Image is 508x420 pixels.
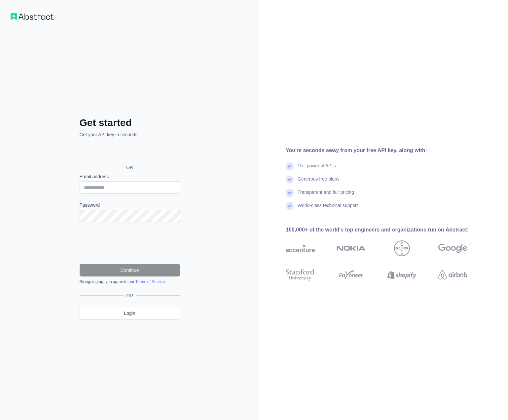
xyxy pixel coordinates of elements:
[80,117,180,129] h2: Get started
[80,264,180,276] button: Continue
[80,307,180,319] a: Login
[135,279,165,284] a: Terms of Service
[286,240,315,256] img: accenture
[387,268,417,282] img: shopify
[76,145,182,160] iframe: Sign in with Google Button
[298,189,354,202] div: Transparent and fair pricing
[286,268,315,282] img: stanford university
[286,162,294,170] img: check mark
[298,176,340,189] div: Generous free plans
[298,202,358,215] div: World-class technical support
[337,240,366,256] img: nokia
[286,202,294,210] img: check mark
[394,240,410,256] img: bayer
[124,292,136,299] span: OR
[286,226,489,234] div: 100,000+ of the world's top engineers and organizations run on Abstract:
[438,240,467,256] img: google
[80,131,180,138] p: Get your API key in seconds
[337,268,366,282] img: payoneer
[286,189,294,197] img: check mark
[80,279,180,284] div: By signing up, you agree to our .
[80,202,180,208] label: Password
[80,230,180,256] iframe: reCAPTCHA
[286,147,489,154] div: You're seconds away from your free API key, along with:
[438,268,467,282] img: airbnb
[11,13,54,20] img: Workflow
[121,164,138,171] span: OR
[298,162,336,176] div: 15+ powerful API's
[80,173,180,180] label: Email address
[286,176,294,184] img: check mark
